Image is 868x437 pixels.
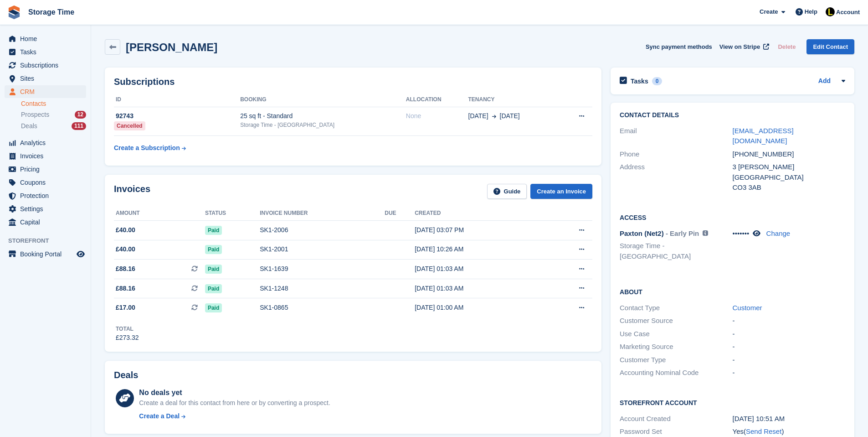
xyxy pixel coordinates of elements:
span: £88.16 [116,284,135,293]
div: Storage Time - [GEOGRAPHIC_DATA] [240,121,406,129]
a: [EMAIL_ADDRESS][DOMAIN_NAME] [733,127,794,145]
span: Coupons [20,176,75,189]
span: £17.00 [116,303,135,312]
div: CO3 3AB [733,182,845,193]
span: Paid [205,245,222,254]
span: Prospects [21,110,49,119]
div: Accounting Nominal Code [620,368,732,378]
span: [DATE] [500,111,520,121]
a: menu [5,46,86,58]
span: [DATE] [468,111,488,121]
a: menu [5,248,86,260]
div: Yes [733,427,845,437]
span: Pricing [20,163,75,176]
div: [DATE] 01:03 AM [415,264,543,274]
div: Address [620,162,732,193]
div: 0 [652,77,663,85]
a: menu [5,163,86,176]
span: Deals [21,122,37,130]
a: menu [5,176,86,189]
span: Paid [205,226,222,235]
a: Add [818,76,831,87]
span: Home [20,32,75,45]
div: Create a Deal [139,411,180,421]
a: Create an Invoice [530,184,592,199]
span: Help [805,7,817,16]
span: Paid [205,265,222,274]
div: No deals yet [139,387,330,398]
h2: Storefront Account [620,398,845,407]
div: Use Case [620,329,732,339]
span: - Early Pin [666,229,699,237]
a: Edit Contact [806,39,854,54]
a: Create a Subscription [114,140,186,156]
div: [GEOGRAPHIC_DATA] [733,172,845,183]
th: Booking [240,93,406,107]
a: menu [5,189,86,202]
div: Phone [620,149,732,160]
a: Deals 111 [21,121,86,131]
div: Create a deal for this contact from here or by converting a prospect. [139,398,330,408]
span: £40.00 [116,225,135,235]
div: Total [116,325,139,333]
div: 92743 [114,111,240,121]
h2: About [620,287,845,296]
div: £273.32 [116,333,139,343]
li: Storage Time - [GEOGRAPHIC_DATA] [620,241,732,261]
th: Created [415,206,543,221]
a: menu [5,85,86,98]
span: Account [836,8,860,17]
span: Capital [20,216,75,229]
h2: [PERSON_NAME] [126,41,217,53]
div: [DATE] 01:00 AM [415,303,543,312]
h2: Invoices [114,184,150,199]
div: Contact Type [620,303,732,313]
div: [PHONE_NUMBER] [733,149,845,160]
div: Email [620,126,732,146]
a: Change [766,229,791,237]
div: SK1-1248 [260,284,385,293]
div: None [406,111,468,121]
div: Cancelled [114,121,145,130]
div: 111 [72,122,86,130]
div: - [733,368,845,378]
th: Status [205,206,260,221]
div: 25 sq ft - Standard [240,111,406,121]
a: Preview store [75,249,86,260]
div: [DATE] 10:51 AM [733,414,845,424]
span: Paid [205,303,222,312]
img: Laaibah Sarwar [826,7,835,16]
th: ID [114,93,240,107]
th: Amount [114,206,205,221]
a: menu [5,32,86,45]
span: Create [760,7,778,16]
a: Guide [487,184,527,199]
span: Paid [205,284,222,293]
div: [DATE] 03:07 PM [415,225,543,235]
th: Invoice number [260,206,385,221]
div: - [733,329,845,339]
span: Sites [20,72,75,85]
div: SK1-2006 [260,225,385,235]
span: £88.16 [116,264,135,274]
div: Marketing Source [620,342,732,352]
div: SK1-0865 [260,303,385,312]
span: Tasks [20,46,75,58]
span: Settings [20,203,75,215]
th: Tenancy [468,93,559,107]
a: menu [5,72,86,85]
img: stora-icon-8386f47178a22dfd0bd8f6a31ec36ba5ce8667c1dd55bd0f319d3a0aa187defe.svg [7,5,21,19]
div: - [733,342,845,352]
div: Password Set [620,427,732,437]
div: [DATE] 01:03 AM [415,284,543,293]
span: Invoices [20,150,75,162]
a: menu [5,203,86,215]
span: Paxton (Net2) [620,229,664,237]
a: Storage Time [25,5,78,20]
span: CRM [20,85,75,98]
div: Create a Subscription [114,143,180,153]
button: Sync payment methods [646,39,712,54]
span: Booking Portal [20,248,75,260]
div: SK1-1639 [260,264,385,274]
span: ••••••• [733,229,750,237]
